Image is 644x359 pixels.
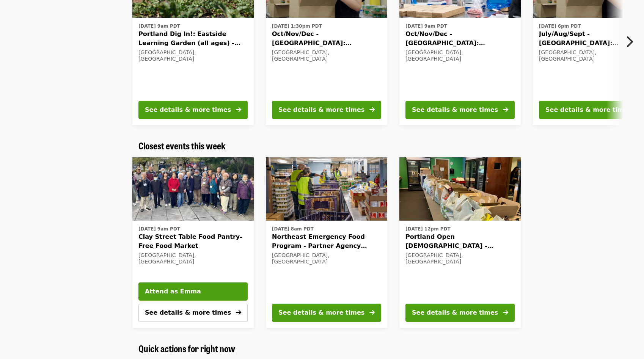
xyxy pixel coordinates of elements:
[138,282,248,301] button: Attend as Emma
[545,105,631,114] div: See details & more times
[132,140,512,151] div: Closest events this week
[138,224,248,267] a: See details for "Clay Street Table Food Pantry- Free Food Market"
[145,287,241,296] span: Attend as Emma
[272,252,381,265] div: [GEOGRAPHIC_DATA], [GEOGRAPHIC_DATA]
[138,30,248,48] span: Portland Dig In!: Eastside Learning Garden (all ages) - Aug/Sept/Oct
[266,157,387,328] a: See details for "Northeast Emergency Food Program - Partner Agency Support"
[272,101,381,119] button: See details & more times
[236,309,241,316] i: arrow-right icon
[272,23,322,30] time: [DATE] 1:30pm PDT
[278,105,364,114] div: See details & more times
[272,30,381,48] span: Oct/Nov/Dec - [GEOGRAPHIC_DATA]: Repack/Sort (age [DEMOGRAPHIC_DATA]+)
[278,308,364,317] div: See details & more times
[272,232,381,251] span: Northeast Emergency Food Program - Partner Agency Support
[138,23,180,30] time: [DATE] 9am PDT
[405,23,447,30] time: [DATE] 9am PDT
[138,252,248,265] div: [GEOGRAPHIC_DATA], [GEOGRAPHIC_DATA]
[145,105,231,114] div: See details & more times
[138,232,248,251] span: Clay Street Table Food Pantry- Free Food Market
[412,308,498,317] div: See details & more times
[132,157,254,221] img: Clay Street Table Food Pantry- Free Food Market organized by Oregon Food Bank
[405,226,451,232] time: [DATE] 12pm PDT
[272,49,381,62] div: [GEOGRAPHIC_DATA], [GEOGRAPHIC_DATA]
[138,49,248,62] div: [GEOGRAPHIC_DATA], [GEOGRAPHIC_DATA]
[138,101,248,119] button: See details & more times
[145,309,231,316] span: See details & more times
[405,30,515,48] span: Oct/Nov/Dec - [GEOGRAPHIC_DATA]: Repack/Sort (age [DEMOGRAPHIC_DATA]+)
[399,157,521,221] img: Portland Open Bible - Partner Agency Support (16+) organized by Oregon Food Bank
[369,309,375,316] i: arrow-right icon
[272,226,314,232] time: [DATE] 8am PDT
[272,304,381,322] button: See details & more times
[266,157,387,221] img: Northeast Emergency Food Program - Partner Agency Support organized by Oregon Food Bank
[138,139,226,152] span: Closest events this week
[138,226,180,232] time: [DATE] 9am PDT
[138,140,226,151] a: Closest events this week
[405,49,515,62] div: [GEOGRAPHIC_DATA], [GEOGRAPHIC_DATA]
[625,34,633,49] i: chevron-right icon
[138,342,235,355] span: Quick actions for right now
[138,304,248,322] button: See details & more times
[405,252,515,265] div: [GEOGRAPHIC_DATA], [GEOGRAPHIC_DATA]
[405,232,515,251] span: Portland Open [DEMOGRAPHIC_DATA] - Partner Agency Support (16+)
[619,31,644,52] button: Next item
[503,309,508,316] i: arrow-right icon
[503,106,508,113] i: arrow-right icon
[132,157,254,221] a: Clay Street Table Food Pantry- Free Food Market
[412,105,498,114] div: See details & more times
[405,101,515,119] button: See details & more times
[236,106,241,113] i: arrow-right icon
[405,304,515,322] button: See details & more times
[399,157,521,328] a: See details for "Portland Open Bible - Partner Agency Support (16+)"
[539,23,581,30] time: [DATE] 6pm PDT
[369,106,375,113] i: arrow-right icon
